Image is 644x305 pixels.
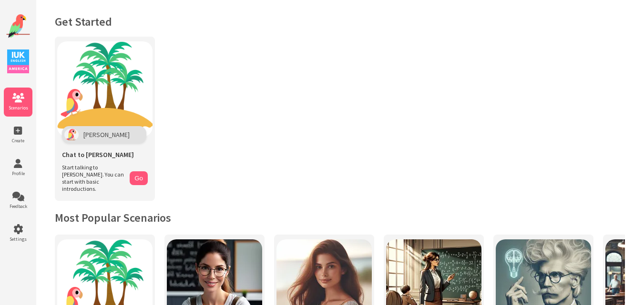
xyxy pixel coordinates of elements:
[4,236,32,242] span: Settings
[7,49,29,73] img: IUK Logo
[130,171,148,185] button: Go
[62,150,134,159] span: Chat to [PERSON_NAME]
[55,14,625,29] h1: Get Started
[4,138,32,144] span: Create
[62,164,125,192] span: Start talking to [PERSON_NAME]. You can start with basic introductions.
[57,41,153,137] img: Chat with Polly
[55,210,625,225] h2: Most Popular Scenarios
[4,170,32,177] span: Profile
[64,128,79,141] img: Polly
[4,203,32,209] span: Feedback
[83,130,130,139] span: [PERSON_NAME]
[6,14,30,38] img: Website Logo
[4,105,32,111] span: Scenarios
